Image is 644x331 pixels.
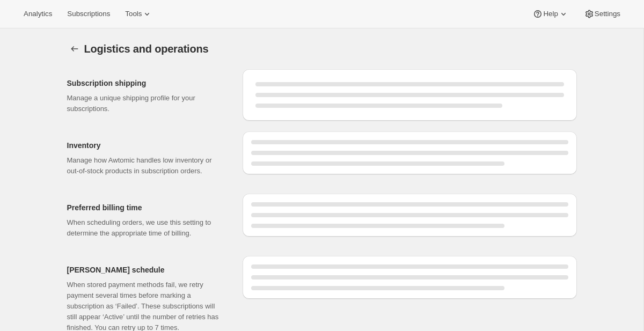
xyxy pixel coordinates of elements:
button: Settings [67,41,82,56]
p: Manage a unique shipping profile for your subscriptions. [67,93,225,114]
button: Settings [577,6,627,21]
span: Analytics [24,10,52,18]
span: Help [543,10,558,18]
button: Subscriptions [61,6,116,21]
p: When scheduling orders, we use this setting to determine the appropriate time of billing. [67,217,225,239]
span: Subscriptions [67,10,110,18]
span: Logistics and operations [84,43,209,55]
h2: Subscription shipping [67,78,225,89]
button: Analytics [17,6,58,21]
h2: [PERSON_NAME] schedule [67,264,225,275]
p: Manage how Awtomic handles low inventory or out-of-stock products in subscription orders. [67,155,225,176]
button: Help [526,6,575,21]
h2: Preferred billing time [67,202,225,213]
span: Settings [595,10,620,18]
span: Tools [125,10,142,18]
h2: Inventory [67,140,225,151]
button: Tools [119,6,159,21]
